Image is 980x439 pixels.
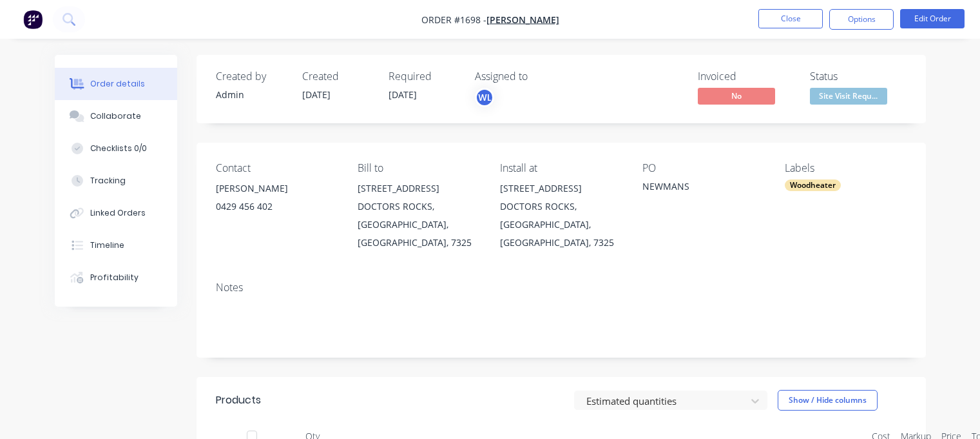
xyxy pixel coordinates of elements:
[475,88,494,107] button: WL
[829,9,894,30] button: Options
[500,179,622,198] div: [STREET_ADDRESS]
[500,198,622,252] div: DOCTORS ROCKS, [GEOGRAPHIC_DATA], [GEOGRAPHIC_DATA], 7325
[55,261,177,294] button: Profitability
[810,70,907,83] div: Status
[216,162,338,174] div: Contact
[642,179,764,198] div: NEWMANS
[486,14,559,26] a: [PERSON_NAME]
[389,88,417,101] span: [DATE]
[758,9,823,28] button: Close
[90,110,141,122] div: Collaborate
[55,100,177,132] button: Collaborate
[810,88,887,107] button: Site Visit Requ...
[55,229,177,261] button: Timeline
[698,88,775,104] span: No
[55,165,177,197] button: Tracking
[698,70,794,83] div: Invoiced
[302,70,373,83] div: Created
[216,179,338,221] div: [PERSON_NAME]0429 456 402
[90,143,147,154] div: Checklists 0/0
[785,179,841,191] div: Woodheater
[90,207,146,219] div: Linked Orders
[216,393,261,408] div: Products
[90,272,139,283] div: Profitability
[785,162,907,174] div: Labels
[642,162,764,174] div: PO
[55,132,177,165] button: Checklists 0/0
[55,197,177,229] button: Linked Orders
[216,88,287,101] div: Admin
[475,70,604,83] div: Assigned to
[90,78,145,90] div: Order details
[810,88,887,104] span: Site Visit Requ...
[216,198,338,216] div: 0429 456 402
[389,70,459,83] div: Required
[216,70,287,83] div: Created by
[500,179,622,252] div: [STREET_ADDRESS]DOCTORS ROCKS, [GEOGRAPHIC_DATA], [GEOGRAPHIC_DATA], 7325
[90,240,124,251] div: Timeline
[216,179,338,198] div: [PERSON_NAME]
[358,198,479,252] div: DOCTORS ROCKS, [GEOGRAPHIC_DATA], [GEOGRAPHIC_DATA], 7325
[358,179,479,252] div: [STREET_ADDRESS]DOCTORS ROCKS, [GEOGRAPHIC_DATA], [GEOGRAPHIC_DATA], 7325
[358,162,479,174] div: Bill to
[23,10,43,29] img: Factory
[358,179,479,198] div: [STREET_ADDRESS]
[500,162,622,174] div: Install at
[421,14,486,26] span: Order #1698 -
[900,9,965,28] button: Edit Order
[55,68,177,100] button: Order details
[216,281,907,294] div: Notes
[90,175,126,187] div: Tracking
[778,390,878,411] button: Show / Hide columns
[302,88,331,101] span: [DATE]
